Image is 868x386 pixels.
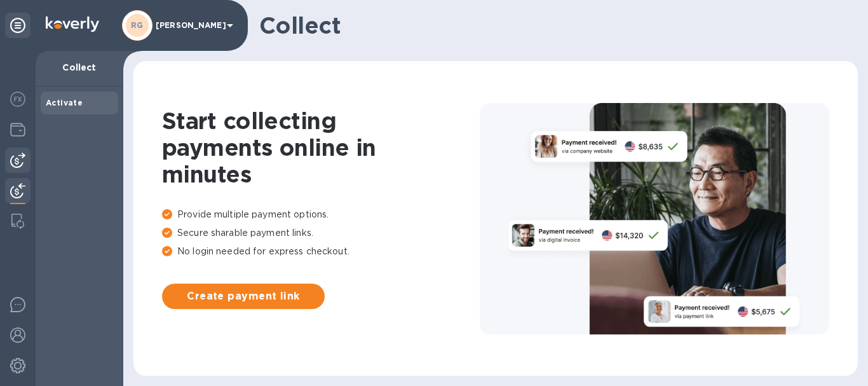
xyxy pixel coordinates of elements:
h1: Start collecting payments online in minutes [162,107,480,188]
b: Activate [46,98,83,107]
img: Logo [46,17,99,32]
p: Provide multiple payment options. [162,208,480,221]
p: Secure sharable payment links. [162,226,480,240]
p: [PERSON_NAME] [156,21,219,30]
p: Collect [46,61,113,74]
img: Foreign exchange [10,92,25,107]
div: Unpin categories [5,13,31,38]
b: RG [131,20,144,30]
span: Create payment link [172,289,315,304]
button: Create payment link [162,284,325,309]
h1: Collect [259,12,848,39]
img: Wallets [10,122,25,137]
p: No login needed for express checkout. [162,245,480,258]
